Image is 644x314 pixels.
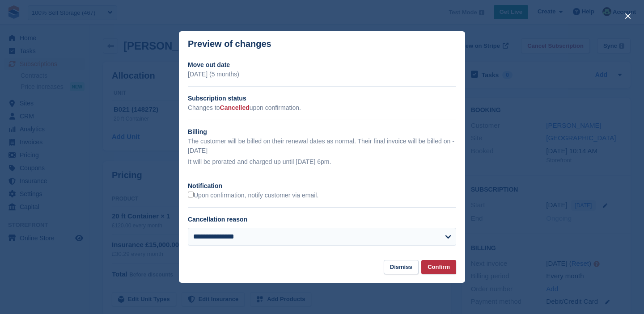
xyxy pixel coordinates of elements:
h2: Move out date [188,60,456,70]
button: close [621,9,635,23]
span: Cancelled [220,104,250,111]
button: Dismiss [384,260,419,275]
input: Upon confirmation, notify customer via email. [188,192,194,197]
button: Confirm [421,260,456,275]
h2: Notification [188,181,456,191]
p: It will be prorated and charged up until [DATE] 6pm. [188,157,456,167]
p: Preview of changes [188,39,271,49]
h2: Subscription status [188,94,456,103]
p: [DATE] (5 months) [188,70,456,79]
p: The customer will be billed on their renewal dates as normal. Their final invoice will be billed ... [188,137,456,155]
label: Upon confirmation, notify customer via email. [188,192,318,200]
p: Changes to upon confirmation. [188,103,456,113]
h2: Billing [188,127,456,137]
label: Cancellation reason [188,216,247,223]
